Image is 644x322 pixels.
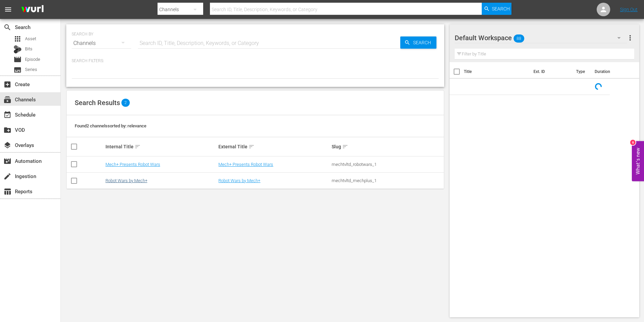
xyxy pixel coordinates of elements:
th: Ext. ID [529,62,572,81]
span: more_vert [626,34,634,42]
div: 6 [630,140,636,145]
span: Episode [14,55,22,64]
th: Title [464,62,529,81]
span: Reports [3,188,11,196]
span: Search [492,3,510,15]
div: Channels [72,34,131,53]
span: Search [410,36,436,49]
th: Type [572,62,591,81]
div: mechtvltd_robotwars_1 [332,162,443,167]
span: sort [248,144,255,150]
span: VOD [3,126,11,134]
span: Search Results [75,99,120,107]
span: Series [25,66,37,73]
button: Search [400,36,436,49]
span: Series [14,66,22,74]
span: Overlays [3,141,11,149]
a: Mech+ Presents Robot Wars [105,162,160,167]
span: Automation [3,157,11,165]
div: mechtvltd_mechplus_1 [332,178,443,183]
button: Open Feedback Widget [632,141,644,181]
span: Create [3,80,11,89]
span: Asset [14,35,22,43]
a: Robot Wars by Mech+ [218,178,260,183]
span: sort [342,144,348,150]
div: Default Workspace [455,28,627,47]
div: Slug [332,143,443,151]
div: Bits [14,45,22,53]
div: External Title [218,143,330,151]
a: Sign Out [620,7,638,12]
p: Search Filters: [72,58,439,64]
span: Channels [3,96,11,104]
img: ans4CAIJ8jUAAAAAAAAAAAAAAAAAAAAAAAAgQb4GAAAAAAAAAAAAAAAAAAAAAAAAJMjXAAAAAAAAAAAAAAAAAAAAAAAAgAT5G... [16,2,49,18]
span: sort [135,144,141,150]
button: Search [482,3,511,15]
span: Asset [25,35,36,42]
button: more_vert [626,30,634,46]
th: Duration [591,62,631,81]
span: menu [4,5,12,14]
span: 2 [121,99,130,107]
span: Bits [25,46,32,52]
span: Schedule [3,111,11,119]
span: Search [3,23,11,31]
span: Found 2 channels sorted by: relevance [75,123,146,128]
div: Internal Title [105,143,217,151]
span: Episode [25,56,40,63]
a: Mech+ Presents Robot Wars [218,162,273,167]
span: 88 [514,31,524,46]
span: Ingestion [3,172,11,180]
a: Robot Wars by Mech+ [105,178,147,183]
